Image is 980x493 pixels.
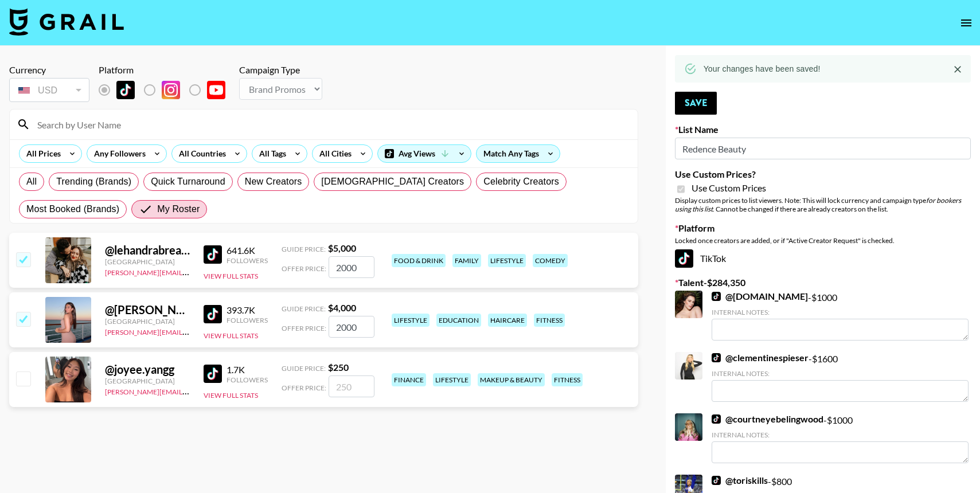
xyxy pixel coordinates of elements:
div: - $ 1000 [712,413,969,463]
div: Followers [227,256,268,265]
img: TikTok [712,353,721,362]
div: Display custom prices to list viewers. Note: This will lock currency and campaign type . Cannot b... [675,196,971,213]
button: Close [949,61,966,78]
div: Campaign Type [239,64,322,76]
a: @courtneyebelingwood [712,413,823,425]
a: @clementinespieser [712,352,809,363]
div: [GEOGRAPHIC_DATA] [105,257,190,266]
a: [PERSON_NAME][EMAIL_ADDRESS][PERSON_NAME][DOMAIN_NAME] [105,385,329,396]
span: Offer Price: [282,384,326,392]
input: 5,000 [329,256,374,278]
span: All [26,175,37,189]
span: Quick Turnaround [151,175,225,189]
div: 1.7K [227,364,268,375]
div: education [436,314,481,327]
div: @ joyee.yangg [105,362,190,377]
div: Internal Notes: [712,431,969,439]
strong: $ 4,000 [328,302,356,313]
span: Most Booked (Brands) [26,202,119,216]
div: food & drink [392,254,446,267]
img: TikTok [712,414,721,424]
div: family [452,254,481,267]
div: All Cities [313,145,354,162]
div: Platform [99,64,235,76]
strong: $ 5,000 [328,242,356,253]
div: fitness [552,373,583,386]
div: lifestyle [392,314,430,327]
div: comedy [533,254,568,267]
div: Any Followers [87,145,148,162]
div: All Countries [172,145,228,162]
div: makeup & beauty [478,373,545,386]
a: [PERSON_NAME][EMAIL_ADDRESS][PERSON_NAME][DOMAIN_NAME] [105,326,329,337]
div: Internal Notes: [712,369,969,378]
div: USD [11,80,87,100]
button: View Full Stats [204,272,258,280]
div: TikTok [675,249,971,268]
span: Offer Price: [282,264,326,273]
div: @ [PERSON_NAME] [105,303,190,317]
div: haircare [488,314,527,327]
div: Followers [227,316,268,324]
img: TikTok [712,476,721,485]
a: @[DOMAIN_NAME] [712,291,808,302]
label: Use Custom Prices? [675,169,971,180]
img: TikTok [204,245,222,264]
img: Grail Talent [9,8,124,36]
span: Use Custom Prices [692,182,766,194]
span: Trending (Brands) [56,175,131,189]
div: lifestyle [488,254,526,267]
label: Platform [675,222,971,234]
input: 4,000 [329,316,374,338]
div: List locked to TikTok. [99,78,235,102]
img: YouTube [207,81,225,99]
span: New Creators [245,175,302,189]
div: - $ 1000 [712,291,969,341]
label: Talent - $ 284,350 [675,277,971,288]
div: Your changes have been saved! [704,58,821,79]
div: 393.7K [227,304,268,316]
button: open drawer [955,11,978,34]
img: TikTok [116,81,135,99]
span: Celebrity Creators [483,175,559,189]
div: Currency [9,64,89,76]
span: [DEMOGRAPHIC_DATA] Creators [321,175,464,189]
div: Currency is locked to USD [9,76,89,104]
div: - $ 1600 [712,352,969,402]
span: Guide Price: [282,364,326,373]
div: Match Any Tags [477,145,560,162]
em: for bookers using this list [675,196,961,213]
a: [PERSON_NAME][EMAIL_ADDRESS][PERSON_NAME][DOMAIN_NAME] [105,266,329,277]
div: @ lehandrabreanne [105,243,190,257]
div: All Tags [252,145,288,162]
span: Guide Price: [282,304,326,313]
div: fitness [534,314,565,327]
div: Locked once creators are added, or if "Active Creator Request" is checked. [675,236,971,245]
div: Followers [227,375,268,384]
img: TikTok [204,305,222,323]
div: finance [392,373,426,386]
div: Avg Views [378,145,471,162]
input: Search by User Name [30,115,631,134]
span: Guide Price: [282,245,326,253]
div: lifestyle [433,373,471,386]
strong: $ 250 [328,362,349,373]
label: List Name [675,124,971,135]
span: My Roster [157,202,200,216]
div: [GEOGRAPHIC_DATA] [105,317,190,326]
input: 250 [329,375,374,397]
div: [GEOGRAPHIC_DATA] [105,377,190,385]
span: Offer Price: [282,324,326,332]
button: View Full Stats [204,391,258,400]
img: TikTok [204,365,222,383]
img: TikTok [675,249,693,268]
img: TikTok [712,292,721,301]
a: @toriskills [712,475,768,486]
img: Instagram [162,81,180,99]
div: Internal Notes: [712,308,969,316]
button: Save [675,92,717,115]
div: 641.6K [227,245,268,256]
div: All Prices [19,145,63,162]
button: View Full Stats [204,331,258,340]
